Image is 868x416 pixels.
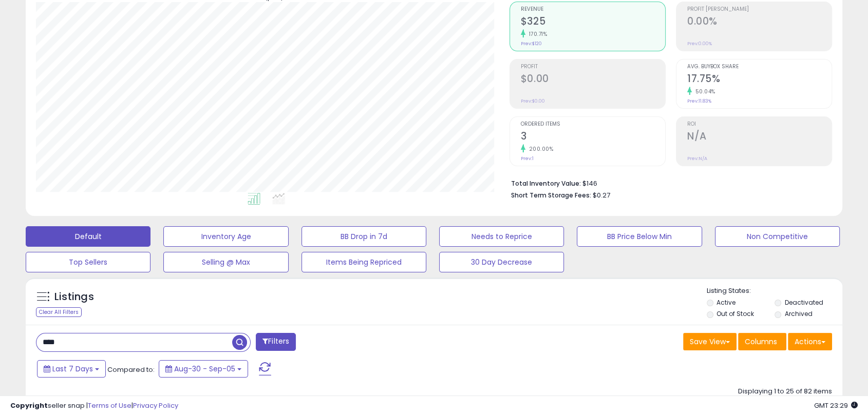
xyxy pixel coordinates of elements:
button: Last 7 Days [37,360,106,378]
span: 2025-09-15 23:29 GMT [814,401,858,410]
h2: 3 [521,130,665,144]
small: Prev: $120 [521,41,542,47]
small: Prev: 11.83% [687,98,711,104]
small: Prev: 1 [521,155,534,162]
a: Privacy Policy [133,401,178,410]
strong: Copyright [10,401,48,410]
button: Non Competitive [715,226,840,247]
div: Displaying 1 to 25 of 82 items [738,387,832,397]
button: Save View [683,333,737,350]
span: Revenue [521,7,665,12]
button: Items Being Repriced [301,252,426,272]
span: Profit [521,64,665,70]
small: Prev: 0.00% [687,41,712,47]
button: Actions [788,333,832,350]
h2: $325 [521,15,665,29]
small: 170.71% [525,30,548,38]
small: 50.04% [692,88,715,95]
b: Short Term Storage Fees: [511,191,591,200]
button: BB Price Below Min [577,226,702,247]
h2: 0.00% [687,15,832,29]
h2: N/A [687,130,832,144]
h2: $0.00 [521,73,665,87]
h2: 17.75% [687,73,832,87]
span: ROI [687,122,832,127]
label: Archived [785,309,813,318]
button: 30 Day Decrease [439,252,564,272]
span: Ordered Items [521,122,665,127]
button: Filters [256,333,296,351]
label: Deactivated [785,298,823,307]
button: Inventory Age [163,226,288,247]
button: Selling @ Max [163,252,288,272]
small: Prev: N/A [687,155,707,162]
div: seller snap | | [10,401,178,411]
button: Needs to Reprice [439,226,564,247]
label: Out of Stock [716,309,754,318]
span: Last 7 Days [52,364,93,374]
button: Columns [738,333,786,350]
b: Total Inventory Value: [511,179,581,188]
button: BB Drop in 7d [301,226,426,247]
label: Active [716,298,735,307]
li: $146 [511,176,824,189]
small: 200.00% [525,145,554,153]
button: Aug-30 - Sep-05 [159,360,248,378]
span: Avg. Buybox Share [687,64,832,70]
span: Profit [PERSON_NAME] [687,7,832,12]
small: Prev: $0.00 [521,98,545,104]
h5: Listings [54,290,94,304]
button: Top Sellers [26,252,150,272]
span: $0.27 [593,190,610,200]
span: Compared to: [107,365,155,374]
a: Terms of Use [88,401,131,410]
p: Listing States: [707,286,842,296]
div: Clear All Filters [36,307,82,317]
span: Aug-30 - Sep-05 [174,364,235,374]
button: Default [26,226,150,247]
span: Columns [745,336,777,347]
